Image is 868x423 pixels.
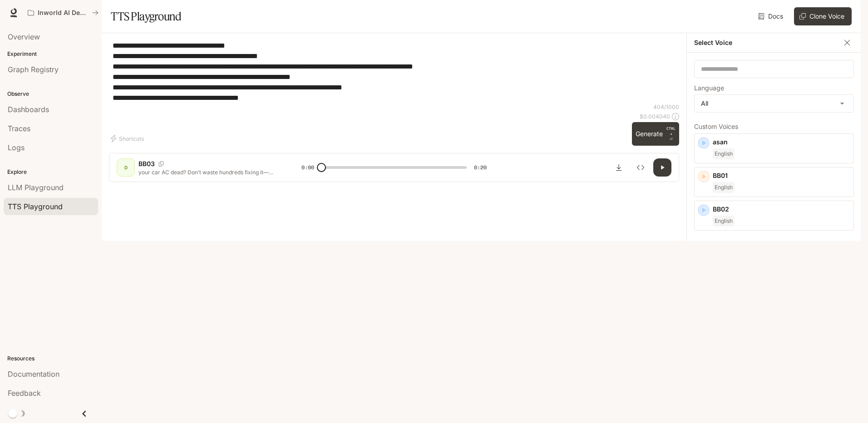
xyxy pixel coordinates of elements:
[632,122,679,146] button: GenerateCTRL +⏎
[713,171,850,180] p: BB01
[610,158,628,177] button: Download audio
[713,216,735,226] span: English
[474,163,487,172] span: 0:20
[631,158,650,177] button: Inspect
[794,7,852,25] button: Clone Voice
[713,138,850,147] p: asan
[653,103,679,111] p: 404 / 1000
[756,7,787,25] a: Docs
[666,126,676,137] p: CTRL +
[38,9,89,17] p: Inworld AI Demos
[138,168,280,176] p: your car AC dead? Don’t waste hundreds fixing it—grab this! This little portable AC clips right i...
[694,85,724,91] p: Language
[666,126,676,142] p: ⏎
[109,131,148,146] button: Shortcuts
[301,163,314,172] span: 0:00
[713,205,850,214] p: BB02
[118,160,133,175] div: D
[138,159,155,168] p: BB03
[713,148,735,159] span: English
[695,95,853,112] div: All
[111,7,181,25] h1: TTS Playground
[155,161,168,167] button: Copy Voice ID
[713,182,735,193] span: English
[24,4,103,22] button: All workspaces
[694,123,854,130] p: Custom Voices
